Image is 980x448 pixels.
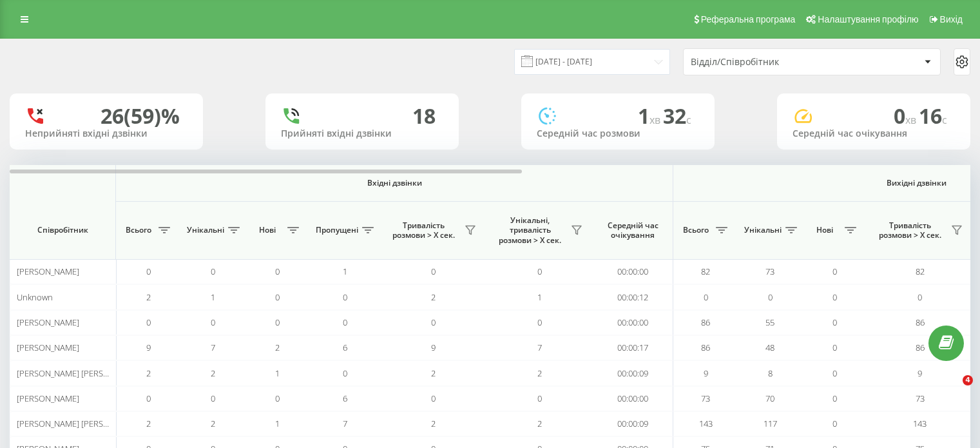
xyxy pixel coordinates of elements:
[17,342,79,353] span: [PERSON_NAME]
[793,128,955,139] div: Середній час очікування
[251,225,283,235] span: Нові
[686,113,691,127] span: c
[918,367,922,379] span: 9
[343,418,347,429] span: 7
[17,266,79,277] span: [PERSON_NAME]
[919,102,947,130] span: 16
[832,393,837,404] span: 0
[343,317,347,328] span: 0
[431,418,436,429] span: 2
[894,102,919,130] span: 0
[818,14,918,24] span: Налаштування профілю
[281,128,443,139] div: Прийняті вхідні дзвінки
[963,375,973,385] span: 4
[343,342,347,353] span: 6
[146,393,151,404] span: 0
[493,215,567,246] span: Унікальні, тривалість розмови > Х сек.
[149,178,639,188] span: Вхідні дзвінки
[146,342,151,353] span: 9
[701,393,710,404] span: 73
[764,418,777,429] span: 117
[17,291,53,303] span: Unknown
[593,411,673,436] td: 00:00:09
[593,310,673,335] td: 00:00:00
[832,291,837,303] span: 0
[21,225,104,235] span: Співробітник
[916,393,925,404] span: 73
[343,393,347,404] span: 6
[17,418,144,429] span: [PERSON_NAME] [PERSON_NAME]
[537,342,542,353] span: 7
[146,291,151,303] span: 2
[701,317,710,328] span: 86
[537,367,542,379] span: 2
[832,266,837,277] span: 0
[765,342,774,353] span: 48
[537,393,542,404] span: 0
[832,342,837,353] span: 0
[275,342,280,353] span: 2
[768,291,773,303] span: 0
[343,291,347,303] span: 0
[832,418,837,429] span: 0
[593,259,673,284] td: 00:00:00
[691,57,845,68] div: Відділ/Співробітник
[768,367,773,379] span: 8
[146,418,151,429] span: 2
[146,317,151,328] span: 0
[431,393,436,404] span: 0
[17,393,79,404] span: [PERSON_NAME]
[701,266,710,277] span: 82
[431,342,436,353] span: 9
[593,284,673,309] td: 00:00:12
[765,393,774,404] span: 70
[343,266,347,277] span: 1
[765,266,774,277] span: 73
[122,225,155,235] span: Всього
[17,367,144,379] span: [PERSON_NAME] [PERSON_NAME]
[936,375,967,406] iframe: Intercom live chat
[211,342,215,353] span: 7
[431,266,436,277] span: 0
[431,367,436,379] span: 2
[916,317,925,328] span: 86
[146,367,151,379] span: 2
[211,317,215,328] span: 0
[593,360,673,385] td: 00:00:09
[537,266,542,277] span: 0
[431,317,436,328] span: 0
[905,113,919,127] span: хв
[343,367,347,379] span: 0
[275,418,280,429] span: 1
[638,102,663,130] span: 1
[680,225,712,235] span: Всього
[918,291,922,303] span: 0
[387,220,461,240] span: Тривалість розмови > Х сек.
[942,113,947,127] span: c
[275,266,280,277] span: 0
[699,418,713,429] span: 143
[916,342,925,353] span: 86
[663,102,691,130] span: 32
[412,104,436,128] div: 18
[940,14,963,24] span: Вихід
[275,367,280,379] span: 1
[275,393,280,404] span: 0
[537,291,542,303] span: 1
[187,225,224,235] span: Унікальні
[275,317,280,328] span: 0
[704,291,708,303] span: 0
[211,266,215,277] span: 0
[649,113,663,127] span: хв
[832,317,837,328] span: 0
[537,128,699,139] div: Середній час розмови
[316,225,358,235] span: Пропущені
[873,220,947,240] span: Тривалість розмови > Х сек.
[101,104,180,128] div: 26 (59)%
[593,335,673,360] td: 00:00:17
[146,266,151,277] span: 0
[211,367,215,379] span: 2
[17,317,79,328] span: [PERSON_NAME]
[431,291,436,303] span: 2
[211,418,215,429] span: 2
